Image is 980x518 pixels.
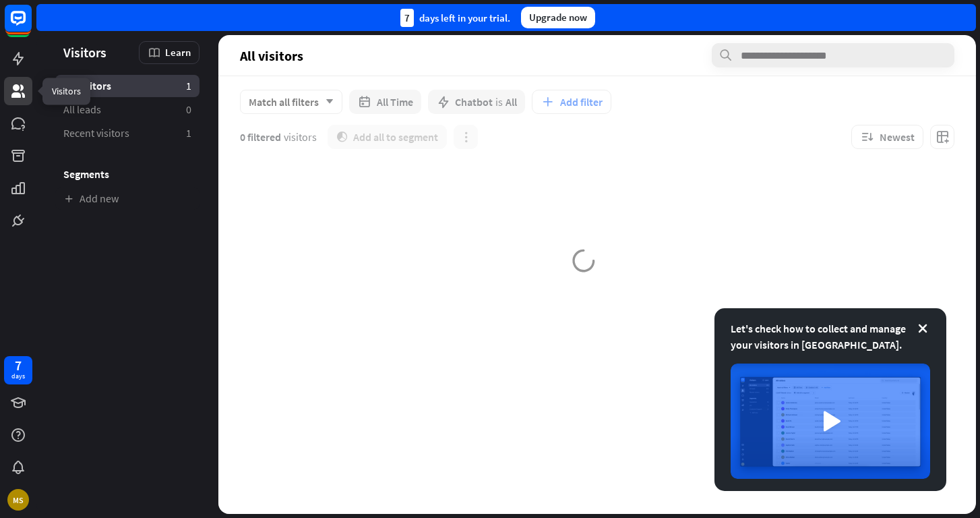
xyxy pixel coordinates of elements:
span: All leads [63,103,101,117]
a: 7 days [4,356,32,384]
a: Recent visitors 1 [55,122,200,144]
span: Learn [165,46,191,59]
aside: 1 [186,79,191,93]
span: Recent visitors [63,126,129,140]
div: Let's check how to collect and manage your visitors in [GEOGRAPHIC_DATA]. [731,320,930,353]
div: MS [7,489,29,511]
aside: 1 [186,126,191,140]
span: Visitors [63,45,106,60]
div: days left in your trial. [400,9,510,27]
div: 7 [400,9,414,27]
span: All visitors [240,48,303,63]
a: Add new [55,188,200,210]
a: All leads 0 [55,98,200,121]
div: 7 [15,359,22,372]
div: Upgrade now [521,7,595,28]
div: days [11,372,25,381]
button: Open LiveChat chat widget [11,5,51,46]
img: image [731,364,930,479]
aside: 0 [186,103,191,117]
span: All visitors [63,79,111,93]
h3: Segments [55,167,200,181]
